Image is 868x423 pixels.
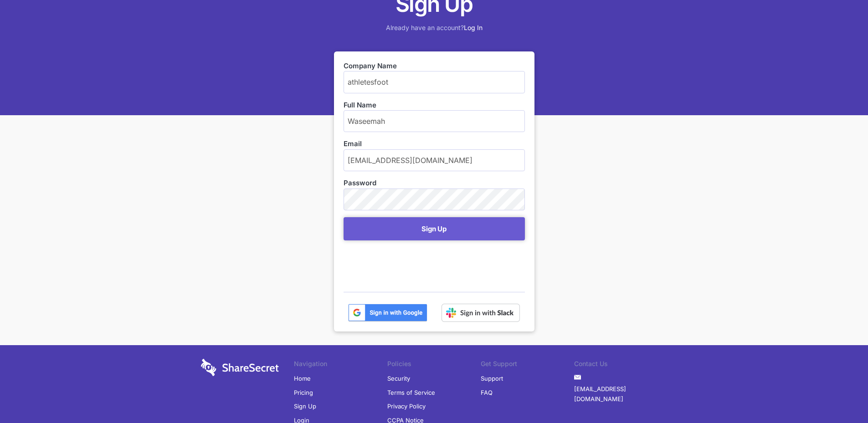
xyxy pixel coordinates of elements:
[294,386,313,399] a: Pricing
[294,399,316,413] a: Sign Up
[344,217,525,240] button: Sign Up
[344,139,525,149] label: Email
[344,178,376,188] label: Password
[481,386,493,399] a: FAQ
[344,245,482,280] iframe: reCAPTCHA
[387,386,435,399] a: Terms of Service
[574,382,668,406] a: [EMAIL_ADDRESS][DOMAIN_NAME]
[387,359,481,372] li: Policies
[442,304,520,322] img: Sign in with Slack
[822,377,857,412] iframe: Drift Widget Chat Controller
[344,100,525,110] label: Full Name
[574,359,668,372] li: Contact Us
[464,24,483,31] a: Log In
[294,372,311,385] a: Home
[387,372,410,385] a: Security
[201,359,279,376] img: logo-wordmark-white-trans-d4663122ce5f474addd5e946df7df03e33cb6a1c49d2221995e7729f52c070b2.svg
[481,359,574,372] li: Get Support
[348,304,427,322] img: btn_google_signin_dark_normal_web@2x-02e5a4921c5dab0481f19210d7229f84a41d9f18e5bdafae021273015eeb...
[481,372,503,385] a: Support
[344,61,525,71] label: Company Name
[387,399,426,413] a: Privacy Policy
[294,359,387,372] li: Navigation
